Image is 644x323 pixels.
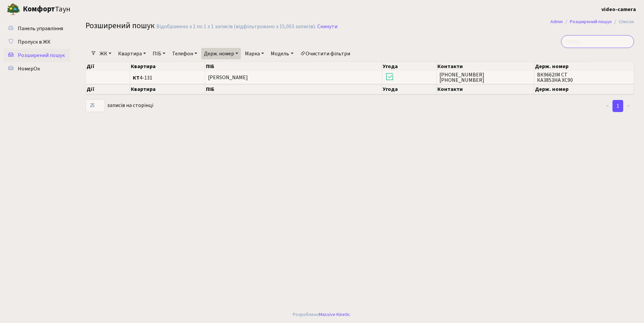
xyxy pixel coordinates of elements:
span: Панель управління [18,25,63,32]
th: ПІБ [205,84,382,94]
a: Скинути [317,23,337,30]
button: Переключити навігацію [84,4,101,15]
span: Розширений пошук [18,52,65,59]
a: Держ. номер [201,48,241,59]
span: Пропуск в ЖК [18,38,51,46]
a: НомерОк [3,62,70,75]
span: Таун [23,4,70,15]
img: logo.png [7,3,20,16]
th: Угода [382,62,436,71]
a: video-camera [601,5,636,13]
label: записів на сторінці [86,99,153,112]
a: Massive Kinetic [319,311,350,318]
a: Квартира [115,48,149,59]
th: Дії [86,84,130,94]
nav: breadcrumb [540,15,644,29]
input: Пошук... [561,35,634,48]
th: Контакти [437,62,534,71]
a: Телефон [169,48,200,59]
th: Дії [86,62,130,71]
a: Пропуск в ЖК [3,35,70,49]
a: Марка [242,48,267,59]
a: ЖК [97,48,114,59]
th: Держ. номер [534,62,634,71]
th: Контакти [437,84,534,94]
span: 4-131 [133,75,202,80]
th: Угода [382,84,436,94]
select: записів на сторінці [86,99,105,112]
a: Розширений пошук [570,18,612,25]
th: Квартира [130,62,205,71]
a: Admin [550,18,563,25]
span: ВК9662ІМ CT КА3853НА XC90 [537,72,631,83]
b: КТ [133,74,140,82]
a: Панель управління [3,22,70,35]
a: Розширений пошук [3,49,70,62]
th: Держ. номер [534,84,634,94]
a: ПІБ [150,48,168,59]
span: [PHONE_NUMBER] [PHONE_NUMBER] [439,72,531,83]
th: ПІБ [205,62,382,71]
b: Комфорт [23,4,55,14]
span: НомерОк [18,65,40,72]
div: Відображено з 1 по 1 з 1 записів (відфільтровано з 15,003 записів). [156,23,316,30]
th: Квартира [130,84,205,94]
a: 1 [612,100,623,112]
a: Очистити фільтри [298,48,353,59]
span: [PERSON_NAME] [208,74,248,82]
b: video-camera [601,6,636,13]
div: Розроблено . [293,311,351,318]
a: Модель [268,48,296,59]
li: Список [612,18,634,25]
span: Розширений пошук [86,20,155,32]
